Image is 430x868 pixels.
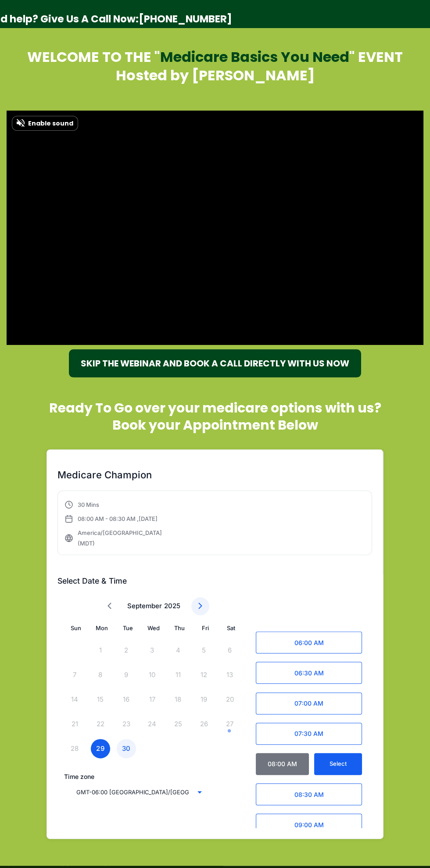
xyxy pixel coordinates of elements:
div: 1 [91,641,110,660]
h4: Select Date & Time [57,574,373,588]
strong: Medicare Basics You Need [160,47,349,67]
button: SKIP THE WEBINAR AND BOOK A CALL DIRECTLY WITH US NOW [69,349,361,377]
div: 22 [91,714,110,734]
div: 14 [65,690,84,709]
div: 7 [65,665,84,685]
span: 09:00 AM [256,814,362,836]
span: 08:30 AM [256,783,362,805]
button: Next month [191,597,209,615]
div: 20 [220,690,240,709]
a: [PHONE_NUMBER] [139,12,232,26]
button: 2025 [164,601,180,611]
span: 06:30 AM [256,662,362,684]
div: 17 [143,690,162,709]
div: 2 [117,641,136,660]
div: SKIP THE WEBINAR AND BOOK A CALL DIRECTLY WITH US NOW [81,357,349,370]
div: 26 [194,714,214,734]
span: GMT-06:00 [GEOGRAPHIC_DATA]/[GEOGRAPHIC_DATA] (MDT) [70,788,189,796]
div: 11 [168,665,188,685]
h4: Medicare Champion [57,468,372,482]
button: September [127,601,162,611]
span: 07:00 AM [256,692,362,714]
span: Mon [96,624,108,631]
div: 30 Mins [78,499,179,510]
div: 21 [65,714,84,734]
div: [DATE] [78,513,179,524]
div: 9 [117,665,136,685]
span: Tue [123,624,133,631]
span: 08:00 AM [256,753,309,775]
div: 15 [91,690,110,709]
div: 30 [117,739,136,758]
span: Sat [227,624,235,631]
span: Enable sound [28,120,73,126]
div: America/[GEOGRAPHIC_DATA] (MDT) [78,527,179,549]
div: 18 [168,690,188,709]
div: 13 [220,665,240,685]
div: 10 [143,665,162,685]
span: 06:00 AM [256,631,362,653]
span: Wed [147,624,160,631]
div: 12 [194,665,214,685]
div: Video Player [7,111,423,345]
div: 3 [143,641,162,660]
h1: Book your Appointment Below [2,416,428,434]
div: 16 [117,690,136,709]
h1: WELCOME TO THE " " EVENT [2,48,428,66]
div: 19 [194,690,214,709]
div: 27 [220,714,240,734]
span: Sun [71,624,81,631]
div: 8 [91,665,110,685]
span: Fri [202,624,209,631]
button: Previous month [100,597,118,615]
div: 23 [117,714,136,734]
h1: Hosted by [PERSON_NAME] [2,66,428,85]
span: 08:00 AM - 08:30 AM , [78,515,139,522]
div: 28 [65,739,84,758]
div: 25 [168,714,188,734]
button: Select [314,753,362,775]
div: 4 [168,641,188,660]
span: Thu [174,624,185,631]
div: Time zone [64,772,204,781]
span: 07:30 AM [256,723,362,745]
div: 6 [220,641,240,660]
div: Select [330,759,347,769]
button: Enable sound [12,116,78,131]
div: 5 [194,641,214,660]
h1: Ready To Go over your medicare options with us? [2,399,428,416]
div: 24 [143,714,162,734]
div: 29 [91,739,110,758]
